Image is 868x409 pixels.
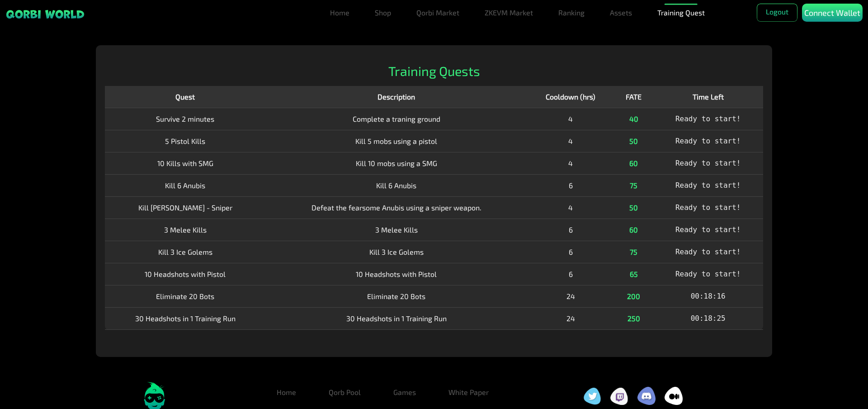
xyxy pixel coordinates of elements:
[266,196,527,219] td: Defeat the fearsome Anubis using a sniper weapon.
[675,137,741,145] span: Ready to start!
[620,313,647,324] div: 250
[5,9,85,19] img: sticky brand-logo
[675,181,741,190] span: Ready to start!
[527,285,615,307] td: 24
[266,152,527,174] td: Kill 10 mobs using a SMG
[105,63,763,79] h2: Training Quests
[675,270,741,278] span: Ready to start!
[527,219,615,241] td: 6
[620,291,647,302] div: 200
[527,86,615,108] th: Cooldown (hrs)
[527,174,615,196] td: 6
[620,114,647,124] div: 40
[675,159,741,167] span: Ready to start!
[105,130,266,152] td: 5 Pistol Kills
[386,383,423,401] a: Games
[527,108,615,130] td: 4
[266,86,527,108] th: Description
[804,7,860,19] p: Connect Wallet
[555,4,588,22] a: Ranking
[527,241,615,263] td: 6
[675,203,741,212] span: Ready to start!
[269,383,303,401] a: Home
[620,180,647,191] div: 75
[527,196,615,219] td: 4
[654,4,708,22] a: Training Quest
[620,224,647,235] div: 60
[675,225,741,234] span: Ready to start!
[653,307,763,329] td: 00:18:25
[321,383,368,401] a: Qorb Pool
[653,86,763,108] th: Time Left
[105,307,266,329] td: 30 Headshots in 1 Training Run
[266,241,527,263] td: Kill 3 Ice Golems
[105,219,266,241] td: 3 Melee Kills
[620,136,647,147] div: 50
[266,174,527,196] td: Kill 6 Anubis
[675,114,741,123] span: Ready to start!
[620,269,647,280] div: 65
[675,247,741,256] span: Ready to start!
[527,263,615,285] td: 6
[481,4,537,22] a: ZKEVM Market
[614,86,653,108] th: FATE
[620,247,647,257] div: 75
[637,387,656,405] img: social icon
[371,4,395,22] a: Shop
[653,285,763,307] td: 00:18:16
[105,108,266,130] td: Survive 2 minutes
[105,285,266,307] td: Eliminate 20 Bots
[606,4,636,22] a: Assets
[105,152,266,174] td: 10 Kills with SMG
[105,86,266,108] th: Quest
[757,4,797,22] button: Logout
[610,387,628,405] img: social icon
[620,202,647,213] div: 50
[266,130,527,152] td: Kill 5 mobs using a pistol
[105,196,266,219] td: Kill [PERSON_NAME] - Sniper
[527,152,615,174] td: 4
[527,307,615,329] td: 24
[105,174,266,196] td: Kill 6 Anubis
[583,387,601,405] img: social icon
[266,219,527,241] td: 3 Melee Kills
[105,263,266,285] td: 10 Headshots with Pistol
[326,4,353,22] a: Home
[266,263,527,285] td: 10 Headshots with Pistol
[266,108,527,130] td: Complete a traning ground
[266,307,527,329] td: 30 Headshots in 1 Training Run
[105,241,266,263] td: Kill 3 Ice Golems
[665,387,683,405] img: social icon
[441,383,496,401] a: White Paper
[266,285,527,307] td: Eliminate 20 Bots
[620,158,647,169] div: 60
[527,130,615,152] td: 4
[413,4,463,22] a: Qorbi Market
